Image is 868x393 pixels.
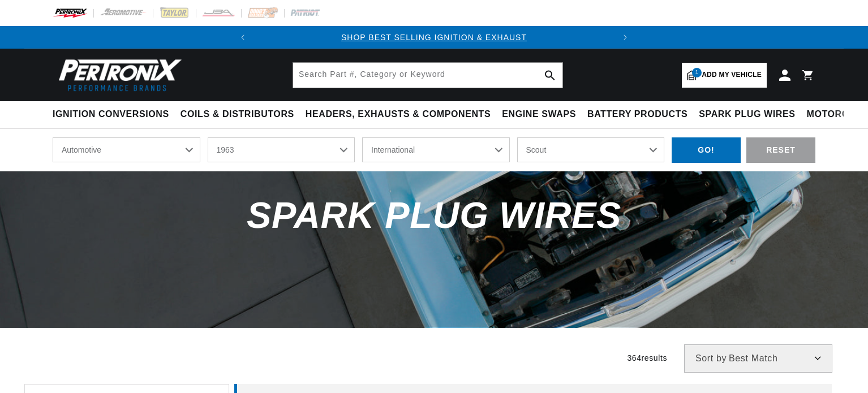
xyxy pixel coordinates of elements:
summary: Ignition Conversions [53,101,175,128]
button: Translation missing: en.sections.announcements.next_announcement [614,26,637,49]
select: Make [362,137,510,162]
select: Ride Type [53,137,200,162]
select: Sort by [684,344,832,373]
button: Translation missing: en.sections.announcements.previous_announcement [231,26,254,49]
select: Model [517,137,665,162]
summary: Battery Products [582,101,693,128]
div: RESET [746,137,815,163]
span: 364 results [627,353,667,362]
summary: Headers, Exhausts & Components [300,101,496,128]
span: Coils & Distributors [181,109,294,120]
img: Pertronix [53,55,183,94]
div: 1 of 2 [254,31,614,44]
span: Headers, Exhausts & Components [306,109,491,120]
button: search button [538,63,562,88]
a: SHOP BEST SELLING IGNITION & EXHAUST [341,33,527,42]
span: Spark Plug Wires [699,109,795,120]
div: GO! [672,137,741,163]
span: Spark Plug Wires [247,195,621,236]
slideshow-component: Translation missing: en.sections.announcements.announcement_bar [24,26,844,49]
span: Add my vehicle [702,70,762,80]
span: 1 [692,68,702,77]
span: Engine Swaps [502,109,576,120]
a: 1Add my vehicle [682,63,767,88]
summary: Engine Swaps [496,101,582,128]
span: Ignition Conversions [53,109,169,120]
select: Year [208,137,355,162]
summary: Spark Plug Wires [693,101,801,128]
input: Search Part #, Category or Keyword [293,63,562,88]
span: Battery Products [587,109,687,120]
span: Sort by [695,354,727,363]
div: Announcement [254,31,614,44]
summary: Coils & Distributors [175,101,300,128]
